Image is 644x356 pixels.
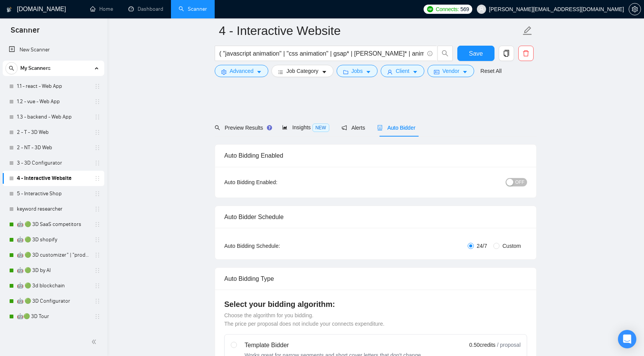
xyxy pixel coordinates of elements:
[17,125,90,140] a: 2 - T - 3D Web
[17,247,90,263] a: 🤖 🟢 3D customizer" | "product customizer"
[282,125,287,130] span: area-chart
[179,6,207,12] a: searchScanner
[427,6,433,12] img: upwork-logo.png
[469,49,483,58] span: Save
[518,46,534,61] button: delete
[224,145,527,166] div: Auto Bidding Enabled
[618,330,636,348] div: Open Intercom Messenger
[342,125,365,131] span: Alerts
[224,242,325,250] div: Auto Bidding Schedule:
[437,46,453,61] button: search
[94,160,100,166] span: holder
[629,6,641,12] a: setting
[17,155,90,171] a: 3 - 3D Configurator
[457,46,495,61] button: Save
[515,178,524,186] span: OFF
[256,69,262,75] span: caret-down
[519,50,533,57] span: delete
[128,6,163,12] a: dashboardDashboard
[94,99,100,105] span: holder
[387,69,393,75] span: user
[271,65,333,77] button: barsJob Categorycaret-down
[366,69,371,75] span: caret-down
[94,267,100,274] span: holder
[412,69,418,75] span: caret-down
[20,61,51,76] span: My Scanners
[17,186,90,201] a: 5 - Interactive Shop
[221,69,227,75] span: setting
[522,26,532,36] span: edit
[7,3,12,16] img: logo
[224,312,384,327] span: Choose the algorithm for you bidding. The price per proposal does not include your connects expen...
[17,324,90,340] a: 🤖🟢 3D interactive website
[442,67,459,75] span: Vendor
[17,94,90,109] a: 1.2 - vue - Web App
[224,206,527,228] div: Auto Bidder Schedule
[219,21,521,40] input: Scanner name...
[94,83,100,89] span: holder
[479,7,484,12] span: user
[322,69,327,75] span: caret-down
[17,79,90,94] a: 1.1 - react - Web App
[94,114,100,120] span: holder
[9,42,98,58] a: New Scanner
[499,242,524,250] span: Custom
[215,125,270,131] span: Preview Results
[230,67,253,75] span: Advanced
[17,232,90,247] a: 🤖 🟢 3D shopify
[427,51,432,56] span: info-circle
[94,298,100,304] span: holder
[396,67,409,75] span: Client
[17,263,90,278] a: 🤖 🟢 3D by AI
[94,221,100,227] span: holder
[377,125,415,131] span: Auto Bidder
[5,62,18,74] button: search
[224,268,527,290] div: Auto Bidding Type
[474,242,490,250] span: 24/7
[94,191,100,197] span: holder
[17,140,90,155] a: 2 - NT - 3D Web
[17,201,90,217] a: keyword researcher
[245,341,422,350] div: Template Bidder
[17,278,90,293] a: 🤖 🟢 3d blockchain
[94,283,100,289] span: holder
[377,125,383,130] span: robot
[6,66,17,71] span: search
[94,252,100,258] span: holder
[94,237,100,243] span: holder
[438,50,452,57] span: search
[94,175,100,181] span: holder
[224,178,325,186] div: Auto Bidding Enabled:
[17,217,90,232] a: 🤖 🟢 3D SaaS competitors
[286,67,318,75] span: Job Category
[17,293,90,309] a: 🤖 🟢 3D Configurator
[497,341,521,349] span: / proposal
[469,341,495,349] span: 0.50 credits
[94,313,100,320] span: holder
[266,124,273,131] div: Tooltip anchor
[427,65,474,77] button: idcardVendorcaret-down
[17,171,90,186] a: 4 - Interactive Website
[342,125,347,130] span: notification
[224,299,527,310] h4: Select your bidding algorithm:
[94,129,100,135] span: holder
[460,5,469,13] span: 569
[337,65,378,77] button: folderJobscaret-down
[94,145,100,151] span: holder
[499,50,514,57] span: copy
[282,124,329,130] span: Insights
[3,42,104,58] li: New Scanner
[352,67,363,75] span: Jobs
[312,124,329,132] span: NEW
[5,25,46,41] span: Scanner
[215,65,268,77] button: settingAdvancedcaret-down
[343,69,348,75] span: folder
[436,5,459,13] span: Connects:
[91,338,99,346] span: double-left
[17,309,90,324] a: 🤖🟢 3D Tour
[462,69,468,75] span: caret-down
[480,67,501,75] a: Reset All
[499,46,514,61] button: copy
[219,49,424,58] input: Search Freelance Jobs...
[90,6,113,12] a: homeHome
